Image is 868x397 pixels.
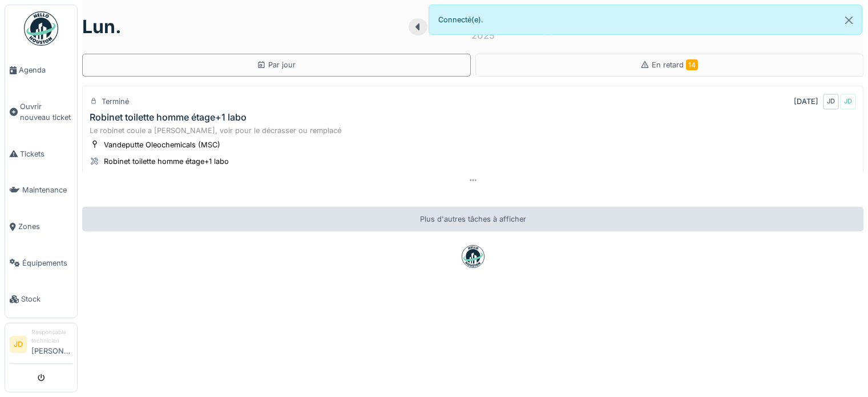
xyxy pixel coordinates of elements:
[31,328,72,361] li: [PERSON_NAME]
[462,245,485,268] img: badge-BVDL4wpA.svg
[22,258,72,268] span: Équipements
[5,281,77,318] a: Stock
[21,294,72,304] span: Stock
[90,112,247,123] div: Robinet toilette homme étage+1 labo
[840,94,856,110] div: JD
[20,101,72,123] span: Ouvrir nouveau ticket
[18,221,72,232] span: Zones
[82,16,122,38] h1: lun.
[5,136,77,173] a: Tickets
[471,29,495,42] div: 2025
[20,149,72,159] span: Tickets
[104,156,229,167] div: Robinet toilette homme étage+1 labo
[794,96,818,107] div: [DATE]
[823,94,839,110] div: JD
[31,328,72,346] div: Responsable technicien
[5,89,77,136] a: Ouvrir nouveau ticket
[257,59,296,70] div: Par jour
[19,65,72,75] span: Agenda
[686,59,698,70] span: 14
[836,5,862,35] button: Close
[429,5,863,35] div: Connecté(e).
[102,96,129,107] div: Terminé
[22,185,72,195] span: Maintenance
[5,52,77,89] a: Agenda
[82,207,863,231] div: Plus d'autres tâches à afficher
[5,245,77,282] a: Équipements
[10,336,27,353] li: JD
[104,139,220,150] div: Vandeputte Oleochemicals (MSC)
[10,328,72,364] a: JD Responsable technicien[PERSON_NAME]
[5,172,77,208] a: Maintenance
[5,208,77,245] a: Zones
[24,11,58,46] img: Badge_color-CXgf-gQk.svg
[90,125,856,136] div: Le robinet coule a [PERSON_NAME], voir pour le décrasser ou remplacé
[652,61,698,69] span: En retard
